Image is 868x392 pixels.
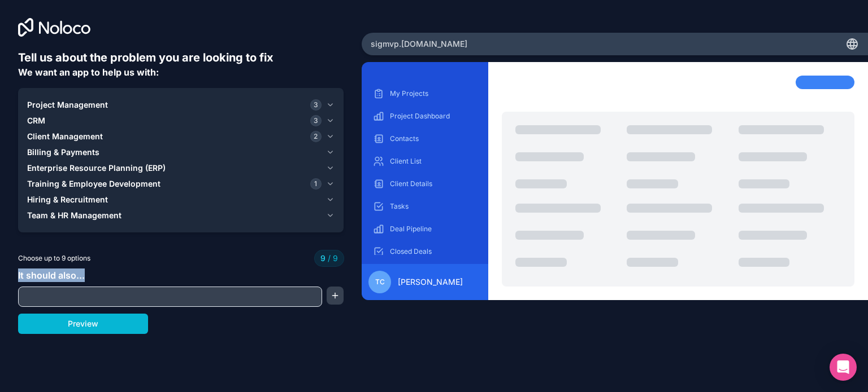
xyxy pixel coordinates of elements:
[27,129,335,144] button: Client Management2
[18,270,85,281] span: It should also...
[310,131,322,142] span: 2
[390,157,477,166] p: Client List
[398,276,463,288] span: [PERSON_NAME]
[27,131,103,142] span: Client Management
[390,179,477,188] p: Client Details
[27,194,108,205] span: Hiring & Recruitment
[310,115,322,126] span: 3
[27,99,108,111] span: Project Management
[390,112,477,121] p: Project Dashboard
[390,134,477,143] p: Contacts
[27,115,45,126] span: CRM
[27,208,335,223] button: Team & HR Management
[390,202,477,211] p: Tasks
[27,162,166,174] span: Enterprise Resource Planning (ERP)
[390,89,477,98] p: My Projects
[27,178,160,190] span: Training & Employee Development
[18,50,344,65] h6: Tell us about the problem you are looking to fix
[27,113,335,129] button: CRM3
[18,253,90,263] span: Choose up to 9 options
[371,38,467,50] span: sigmvp .[DOMAIN_NAME]
[27,147,99,158] span: Billing & Payments
[830,354,857,381] div: Open Intercom Messenger
[310,178,322,190] span: 1
[310,99,322,111] span: 3
[27,176,335,192] button: Training & Employee Development1
[325,253,338,264] span: 9
[27,160,335,176] button: Enterprise Resource Planning (ERP)
[371,85,479,255] div: scrollable content
[375,278,385,287] span: TC
[320,253,325,264] span: 9
[27,210,121,221] span: Team & HR Management
[27,97,335,113] button: Project Management3
[18,67,159,78] span: We want an app to help us with:
[27,144,335,160] button: Billing & Payments
[27,192,335,208] button: Hiring & Recruitment
[328,253,331,263] span: /
[18,314,148,334] button: Preview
